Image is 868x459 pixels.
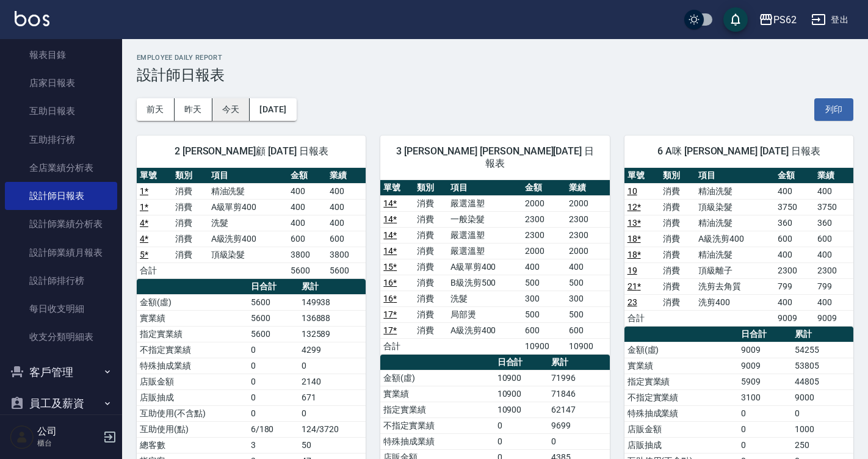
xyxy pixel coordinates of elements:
a: 互助排行榜 [5,126,117,154]
td: 消費 [172,247,208,262]
td: 500 [522,306,566,322]
td: 嚴選溫塑 [447,227,522,243]
th: 金額 [775,168,814,184]
td: 149938 [298,294,366,310]
th: 金額 [288,168,327,184]
td: 500 [566,275,610,291]
td: 店販金額 [624,421,738,437]
th: 單號 [137,168,172,184]
td: A級洗剪400 [695,231,775,247]
td: 5600 [248,294,298,310]
td: 實業績 [137,310,248,326]
span: 3 [PERSON_NAME] [PERSON_NAME][DATE] 日報表 [395,145,595,170]
td: 9000 [792,389,853,405]
td: 消費 [414,275,447,291]
td: 消費 [660,294,695,310]
td: 250 [792,437,853,453]
button: 列印 [814,98,853,121]
td: 合計 [624,310,660,326]
td: 9009 [775,310,814,326]
td: 金額(虛) [137,294,248,310]
td: 360 [814,215,853,231]
table: a dense table [624,168,853,327]
td: 0 [738,405,792,421]
td: 3100 [738,389,792,405]
td: 特殊抽成業績 [624,405,738,421]
td: 2140 [298,374,366,389]
td: 400 [814,183,853,199]
td: 0 [298,405,366,421]
td: 指定實業績 [624,374,738,389]
td: 洗剪400 [695,294,775,310]
td: 3750 [775,199,814,215]
td: 頂級染髮 [208,247,288,262]
td: 嚴選溫塑 [447,195,522,211]
h3: 設計師日報表 [137,67,853,84]
td: 嚴選溫塑 [447,243,522,259]
td: 600 [327,231,366,247]
td: 不指定實業績 [624,389,738,405]
th: 金額 [522,180,566,196]
td: 特殊抽成業績 [380,433,494,449]
td: 5600 [327,262,366,278]
td: 消費 [172,183,208,199]
a: 全店業績分析表 [5,154,117,182]
td: 消費 [414,243,447,259]
td: 2300 [522,227,566,243]
td: 指定實業績 [380,402,494,417]
a: 店家日報表 [5,69,117,97]
td: 2000 [522,195,566,211]
td: 3750 [814,199,853,215]
button: 前天 [137,98,175,121]
td: 600 [775,231,814,247]
td: 400 [814,247,853,262]
td: 合計 [137,262,172,278]
td: 互助使用(點) [137,421,248,437]
table: a dense table [137,168,366,279]
td: 精油洗髮 [695,247,775,262]
td: 洗剪去角質 [695,278,775,294]
td: 5600 [288,262,327,278]
td: 44805 [792,374,853,389]
td: 360 [775,215,814,231]
td: 10900 [522,338,566,354]
td: 消費 [414,211,447,227]
td: 71846 [548,386,610,402]
td: 消費 [172,231,208,247]
td: 0 [248,358,298,374]
td: 0 [792,405,853,421]
td: 10900 [494,370,548,386]
td: 799 [775,278,814,294]
button: 昨天 [175,98,212,121]
td: 實業績 [380,386,494,402]
td: 合計 [380,338,414,354]
td: 2300 [814,262,853,278]
a: 設計師業績分析表 [5,210,117,238]
td: 600 [288,231,327,247]
th: 累計 [298,279,366,295]
a: 10 [627,186,637,196]
td: 5909 [738,374,792,389]
td: 62147 [548,402,610,417]
td: 54255 [792,342,853,358]
td: 400 [775,183,814,199]
td: 10900 [494,402,548,417]
a: 設計師日報表 [5,182,117,210]
a: 收支分類明細表 [5,323,117,351]
td: 2000 [566,195,610,211]
p: 櫃台 [37,438,99,449]
td: 消費 [414,227,447,243]
button: 員工及薪資 [5,388,117,419]
td: 500 [522,275,566,291]
th: 業績 [566,180,610,196]
td: 0 [738,421,792,437]
td: 3 [248,437,298,453]
td: 一般染髮 [447,211,522,227]
td: 消費 [414,291,447,306]
td: 300 [566,291,610,306]
a: 互助日報表 [5,97,117,125]
button: 今天 [212,98,250,121]
th: 單號 [624,168,660,184]
td: 局部燙 [447,306,522,322]
td: 0 [248,374,298,389]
